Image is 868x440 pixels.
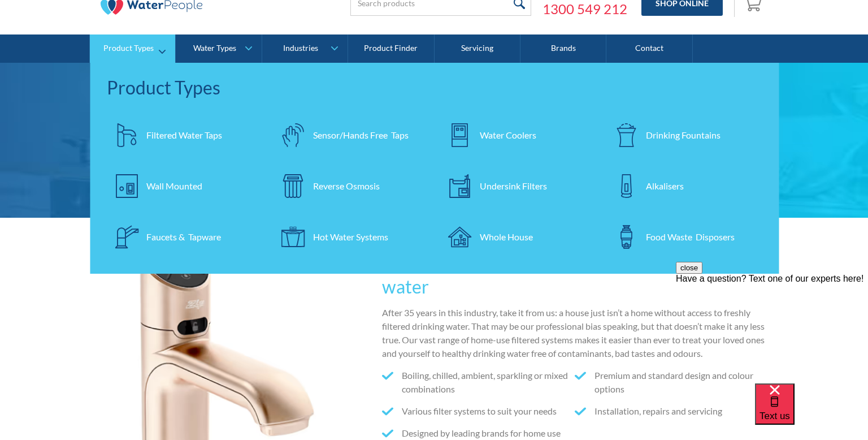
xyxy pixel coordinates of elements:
[103,44,154,53] div: Product Types
[646,128,721,142] div: Drinking Fountains
[575,404,767,418] li: Installation, repairs and servicing
[262,34,348,63] a: Industries
[146,128,222,142] div: Filtered Water Taps
[440,166,596,206] a: Undersink Filters
[575,369,767,396] li: Premium and standard design and colour options
[606,217,762,257] a: Food Waste Disposers
[107,217,262,257] a: Faucets & Tapware
[90,63,779,274] nav: Product Types
[646,230,735,244] div: Food Waste Disposers
[146,179,202,193] div: Wall Mounted
[435,34,520,63] a: Servicing
[382,306,767,360] p: After 35 years in this industry, take it from us: a house just isn’t a home without access to fre...
[193,44,236,53] div: Water Types
[107,115,262,155] a: Filtered Water Taps
[176,34,261,63] a: Water Types
[480,128,536,142] div: Water Coolers
[348,34,434,63] a: Product Finder
[274,166,429,206] a: Reverse Osmosis
[755,383,868,440] iframe: podium webchat widget bubble
[107,74,762,101] div: Product Types
[382,426,575,440] li: Designed by leading brands for home use
[313,179,380,193] div: Reverse Osmosis
[313,230,388,244] div: Hot Water Systems
[107,166,262,206] a: Wall Mounted
[146,230,221,244] div: Faucets & Tapware
[440,217,596,257] a: Whole House
[606,115,762,155] a: Drinking Fountains
[90,34,175,63] a: Product Types
[480,179,547,193] div: Undersink Filters
[274,115,429,155] a: Sensor/Hands Free Taps
[382,369,575,396] li: Boiling, chilled, ambient, sparkling or mixed combinations
[606,166,762,206] a: Alkalisers
[480,230,533,244] div: Whole House
[313,128,409,142] div: Sensor/Hands Free Taps
[440,115,596,155] a: Water Coolers
[382,404,575,418] li: Various filter systems to suit your needs
[283,44,318,53] div: Industries
[520,34,606,63] a: Brands
[646,179,684,193] div: Alkalisers
[542,1,627,18] a: 1300 549 212
[606,34,692,63] a: Contact
[676,262,868,398] iframe: podium webchat widget prompt
[274,217,429,257] a: Hot Water Systems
